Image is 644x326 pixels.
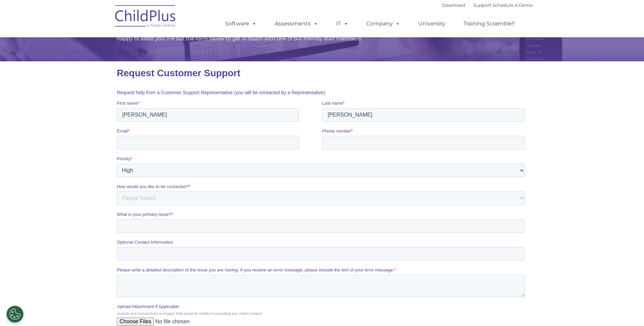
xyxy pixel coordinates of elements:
a: Support [473,2,491,8]
a: Software [218,17,263,30]
a: IT [329,17,355,30]
button: Cookies Settings [6,306,23,323]
iframe: Chat Widget [533,253,644,326]
a: Assessments [268,17,325,30]
a: University [411,17,452,30]
span: Phone number [205,67,234,72]
img: ChildPlus by Procare Solutions [112,0,180,34]
a: Training Scramble!! [457,17,521,30]
a: Company [360,17,407,30]
a: Schedule A Demo [493,2,533,8]
a: Download [442,2,465,8]
font: | [442,2,533,8]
